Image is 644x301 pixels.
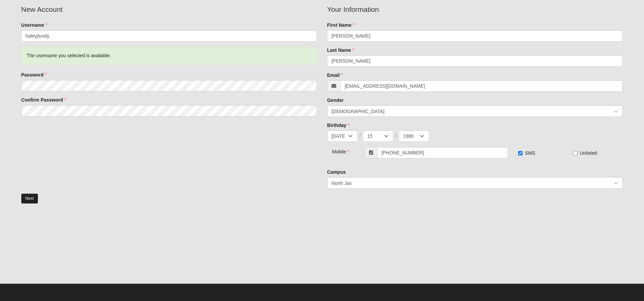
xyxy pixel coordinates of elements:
[518,151,523,155] input: SMS
[21,22,48,28] label: Username
[331,108,612,115] span: Female
[327,122,350,129] label: Birthday
[525,150,535,156] span: SMS
[327,47,354,53] label: Last Name
[580,150,597,156] span: Unlisted
[573,151,577,155] input: Unlisted
[21,71,47,78] label: Password
[327,169,346,175] label: Campus
[327,4,623,15] legend: Your Information
[21,47,317,65] div: The username you selected is available.
[327,97,344,104] label: Gender
[327,22,355,28] label: First Name
[21,194,38,203] button: Next
[395,132,397,139] span: /
[327,147,352,155] div: Mobile
[327,72,343,79] label: Email
[21,4,317,15] legend: New Account
[360,132,361,139] span: /
[21,96,67,103] label: Confirm Password
[331,179,606,187] span: North Jax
